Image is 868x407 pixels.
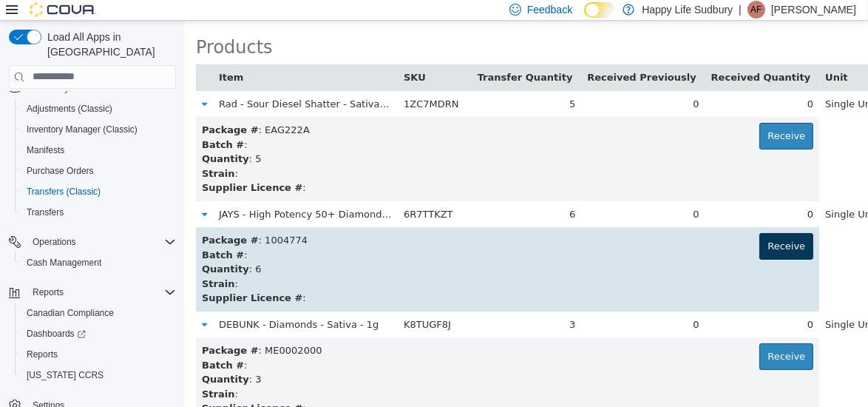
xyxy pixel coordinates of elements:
span: Inventory Manager (Classic) [21,121,176,138]
button: Inventory Manager (Classic) [15,119,182,140]
td: 6 [287,181,397,207]
span: Transfers (Classic) [21,183,176,201]
strong: Quantity [17,243,64,254]
strong: Quantity [17,132,64,144]
button: Reports [3,282,182,303]
div: 0 [526,76,629,91]
h2: Products [11,17,672,36]
a: Inventory Manager (Classic) [21,121,143,138]
a: [US_STATE] CCRS [21,366,109,384]
button: Receive [574,323,628,349]
span: Dashboards [27,328,86,340]
strong: Strain [17,368,50,379]
span: Purchase Orders [27,165,94,177]
button: Cash Management [15,252,182,273]
a: Purchase Orders [21,162,100,180]
span: Transfers [21,203,176,221]
button: Canadian Compliance [15,303,182,323]
p: [PERSON_NAME] [771,1,856,18]
td: 0 [396,181,520,207]
strong: Strain [17,147,50,158]
a: Adjustments (Classic) [21,100,118,118]
strong: Supplier Licence # [17,382,118,393]
strong: Batch # [17,339,59,350]
div: : 5 [17,131,628,146]
span: Operations [33,236,76,248]
p: Happy Life Sudbury [642,1,733,18]
span: Single Unit [640,188,693,199]
span: Washington CCRS [21,366,176,384]
span: Rad - Sour Diesel Shatter - Sativa 1g [34,78,210,89]
div: : ME0002000 [17,323,628,337]
button: Received Quantity [526,50,629,64]
div: : EAG222A [17,102,628,117]
a: Reports [21,346,64,363]
img: Cova [30,2,96,17]
button: Transfer Quantity [293,50,391,64]
div: : 1004774 [17,212,628,227]
span: Load All Apps in [GEOGRAPHIC_DATA] [41,30,176,59]
button: Received Previously [402,50,514,64]
button: Receive [574,102,628,129]
button: Operations [27,233,82,251]
strong: Supplier Licence # [17,272,118,283]
div: : [17,117,628,132]
span: Dark Mode [584,18,585,18]
span: K8TUGF8J [219,298,266,309]
strong: Quantity [17,353,64,364]
span: Manifests [21,141,176,159]
button: Purchase Orders [15,161,182,181]
span: Reports [27,283,176,301]
span: Operations [27,233,176,251]
button: Receive [574,212,628,239]
input: Dark Mode [584,2,615,18]
div: : [17,270,628,285]
td: 0 [396,291,520,317]
td: 0 [396,70,520,97]
div: : [17,160,628,175]
div: 0 [526,297,629,312]
span: DEBUNK - Diamonds - Sativa - 1g [34,298,194,309]
div: : [17,256,628,271]
a: Dashboards [21,325,92,343]
span: Inventory Manager (Classic) [27,124,138,135]
a: Cash Management [21,254,107,272]
td: 5 [287,70,397,97]
button: [US_STATE] CCRS [15,365,182,386]
span: Feedback [527,2,572,17]
span: Reports [27,349,58,360]
div: : [17,146,628,161]
a: Manifests [21,141,70,159]
button: Reports [15,344,182,365]
div: Amanda Filiatrault [747,1,765,18]
td: 3 [287,291,397,317]
span: Dashboards [21,325,176,343]
span: Canadian Compliance [21,304,176,322]
strong: Strain [17,258,50,269]
span: Adjustments (Classic) [27,103,112,115]
a: Dashboards [15,323,182,344]
span: Single Unit [640,298,693,309]
button: SKU [219,50,244,64]
div: : 6 [17,241,628,256]
span: Purchase Orders [21,162,176,180]
span: Canadian Compliance [27,307,114,319]
a: Transfers [21,203,69,221]
p: | [739,1,742,18]
b: Package # [17,104,74,115]
b: Package # [17,214,74,225]
strong: Supplier Licence # [17,161,118,172]
button: Adjustments (Classic) [15,98,182,119]
div: : [17,380,628,395]
span: Reports [21,346,176,363]
span: Transfers (Classic) [27,186,101,198]
span: JAYS - High Potency 50+ Diamond Infused Macchiato Gold Pre-Rolls - Hybrid - 3x0.5g [34,188,441,199]
div: : [17,337,628,352]
button: Operations [3,232,182,252]
div: 0 [526,186,629,201]
span: [US_STATE] CCRS [27,369,104,381]
a: Canadian Compliance [21,304,120,322]
strong: Batch # [17,118,59,129]
button: Item [34,50,61,64]
b: Package # [17,324,74,335]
